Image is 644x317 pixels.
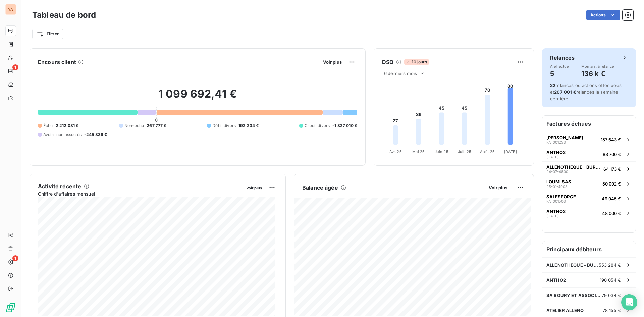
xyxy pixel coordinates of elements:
[546,293,602,298] span: SA BOURY ET ASSOCIES
[599,262,621,268] span: 553 284 €
[489,185,507,190] span: Voir plus
[305,123,330,129] span: Crédit divers
[323,59,342,65] span: Voir plus
[550,83,555,88] span: 22
[38,87,357,107] h2: 1 099 692,41 €
[550,83,622,101] span: relances ou actions effectuées et relancés la semaine dernière.
[621,294,637,310] div: Open Intercom Messenger
[546,262,599,268] span: ALLENOTHEQUE - BURGER PERE & FILS
[487,184,509,191] button: Voir plus
[554,89,576,95] span: 207 001 €
[542,176,636,191] button: LOUMI SAS25-01-490350 092 €
[412,149,425,154] tspan: Mai 25
[546,209,566,214] span: ANTHO2
[480,149,495,154] tspan: Août 25
[546,164,601,170] span: ALLENOTHEQUE - BURGER PERE & FILS
[586,10,620,20] button: Actions
[12,64,18,70] span: 1
[147,123,166,129] span: 267 777 €
[602,293,621,298] span: 79 034 €
[546,277,566,283] span: ANTHO2
[602,196,621,201] span: 49 945 €
[5,4,16,15] div: YA
[550,64,570,68] span: À effectuer
[321,59,344,65] button: Voir plus
[546,199,566,203] span: FA-001503
[124,123,144,129] span: Non-échu
[435,149,448,154] tspan: Juin 25
[546,184,568,189] span: 25-01-4903
[212,123,236,129] span: Débit divers
[542,132,636,147] button: [PERSON_NAME]FA-001253157 643 €
[5,302,16,313] img: Logo LeanPay
[302,183,338,192] h6: Balance âgée
[546,194,576,199] span: SALESFORCE
[601,137,621,142] span: 157 643 €
[244,184,264,191] button: Voir plus
[32,29,63,39] button: Filtrer
[332,123,357,129] span: -1 327 010 €
[602,181,621,187] span: 50 092 €
[546,150,566,155] span: ANTHO2
[504,149,517,154] tspan: [DATE]
[38,58,76,66] h6: Encours client
[542,191,636,206] button: SALESFORCEFA-00150349 945 €
[38,182,81,190] h6: Activité récente
[603,152,621,157] span: 83 700 €
[384,71,417,76] span: 6 derniers mois
[38,190,241,197] span: Chiffre d'affaires mensuel
[581,68,615,79] h4: 136 k €
[546,214,559,218] span: [DATE]
[542,206,636,220] button: ANTHO2[DATE]48 000 €
[155,117,158,123] span: 0
[603,166,621,172] span: 64 173 €
[542,241,636,257] h6: Principaux débiteurs
[542,147,636,161] button: ANTHO2[DATE]83 700 €
[546,140,566,144] span: FA-001253
[600,277,621,283] span: 190 054 €
[12,255,18,261] span: 1
[43,131,82,138] span: Avoirs non associés
[32,9,96,21] h3: Tableau de bord
[238,123,259,129] span: 192 234 €
[458,149,471,154] tspan: Juil. 25
[542,161,636,176] button: ALLENOTHEQUE - BURGER PERE & FILS24-07-480064 173 €
[603,308,621,313] span: 78 155 €
[389,149,402,154] tspan: Avr. 25
[550,54,575,62] h6: Relances
[546,308,584,313] span: ATELIER ALLENO
[581,64,615,68] span: Montant à relancer
[546,135,583,140] span: [PERSON_NAME]
[546,170,568,174] span: 24-07-4800
[404,59,429,65] span: 10 jours
[43,123,53,129] span: Échu
[246,186,262,190] span: Voir plus
[382,58,393,66] h6: DSO
[546,155,559,159] span: [DATE]
[546,179,571,184] span: LOUMI SAS
[550,68,570,79] h4: 5
[602,211,621,216] span: 48 000 €
[542,116,636,132] h6: Factures échues
[84,131,107,138] span: -245 339 €
[56,123,79,129] span: 2 212 031 €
